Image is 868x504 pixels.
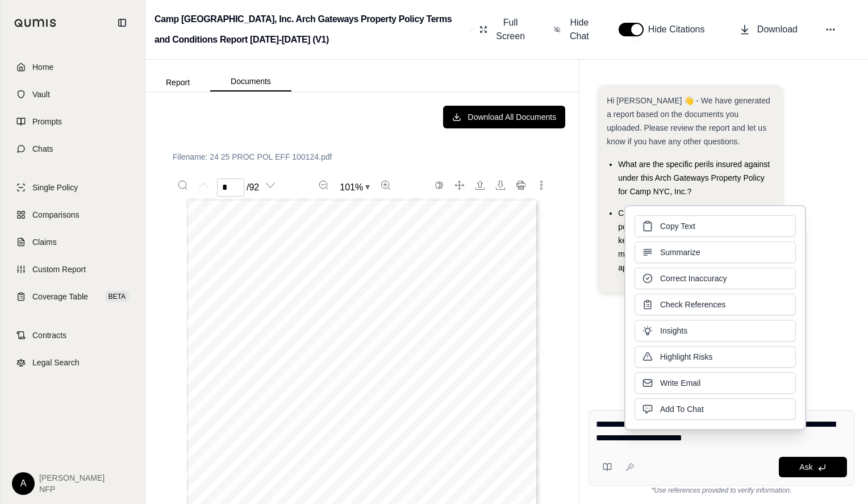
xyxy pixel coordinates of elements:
[443,106,566,128] button: Download All Documents
[32,89,50,100] span: Vault
[32,236,57,248] span: Claims
[242,222,260,230] span: Arch
[660,247,700,258] span: Summarize
[432,391,452,398] span: MUST
[422,331,526,336] span: [STREET_ADDRESS][PERSON_NAME]
[39,484,105,495] span: NFP
[660,325,687,336] span: Insights
[326,436,362,441] span: "First Named
[432,228,489,236] span: Property Policy
[450,176,469,194] button: Full screen
[227,375,256,382] span: NOTICE:
[618,209,772,272] span: Can you provide a detailed summary of the policy limits and any applicable sublimits for key cove...
[331,391,345,398] span: THE
[7,284,138,309] a: Coverage TableBETA
[430,176,448,194] button: Switch to the dark theme
[635,215,796,237] button: Copy Text
[318,398,328,406] span: OF
[7,55,138,80] a: Home
[660,377,700,389] span: Write Email
[32,291,88,302] span: Coverage Table
[382,391,397,398] span: AND
[424,338,502,343] span: [GEOGRAPHIC_DATA]-1107
[549,11,596,48] button: Hide Chat
[757,23,798,36] span: Download
[261,375,495,382] span: THESE POLICY FORMS AND THE APPLICABLE RATES ARE EXEMPT
[113,14,131,32] button: Collapse sidebar
[635,268,796,289] button: Correct Inaccuracy
[32,143,53,155] span: Chats
[7,202,138,227] a: Comparisons
[227,391,280,398] span: REGULATIONS.
[618,160,770,196] span: What are the specific perils insured against under this Arch Gateways Property Policy for Camp NY...
[635,372,796,394] button: Write Email
[567,16,591,43] span: Hide Chat
[365,436,415,441] span: Insured") including
[635,320,796,341] button: Insights
[287,391,325,398] span: HOWEVER,
[335,178,374,197] button: Zoom document
[265,223,295,231] span: Insurance
[194,176,212,194] button: Previous page
[39,472,105,484] span: [PERSON_NAME]
[457,436,467,441] span: and
[635,294,796,315] button: Check References
[227,338,354,343] span: [US_STATE][GEOGRAPHIC_DATA][US_STATE]
[155,9,465,50] h2: Camp [GEOGRAPHIC_DATA], Inc. Arch Gateways Property Policy Terms and Conditions Report [DATE]-[DA...
[334,248,355,263] span: rch
[458,398,474,406] span: LAW
[244,468,302,474] span: [STREET_ADDRESS]
[335,357,390,365] span: DECLARATIONS
[335,398,349,406] span: THE
[419,436,428,441] span: any
[293,436,311,441] span: (herein
[210,72,291,91] button: Documents
[512,176,530,194] button: Print
[446,344,510,349] span: Tel: [PHONE_NUMBER]
[105,291,129,302] span: BETA
[303,289,420,297] span: ARCH INSURANCE COMPANY
[434,220,486,228] span: Arch Gateway
[266,398,310,406] span: STANDARDS
[332,273,351,281] span: Arch
[244,443,496,448] span: companies or corporations as now exist or may hereafter be incorporated, constituted or acquired,
[607,96,770,146] span: Hi [PERSON_NAME] 👋 - We have generated a report based on the documents you uploaded. Please revie...
[174,176,192,194] button: Search
[7,136,138,161] a: Chats
[660,220,695,232] span: Copy Text
[12,472,35,495] div: A
[173,151,552,163] p: Filename: 24 25 PROC POL EFF 100124.pdf
[32,116,62,127] span: Prompts
[32,357,80,368] span: Legal Search
[635,241,796,263] button: Summarize
[263,436,325,441] span: [GEOGRAPHIC_DATA],
[483,391,497,398] span: THE
[236,222,239,230] span: A
[799,463,812,472] span: Ask
[7,257,138,282] a: Custom Report
[409,398,450,406] span: INSURANCE
[281,436,289,441] span: Inc
[779,457,847,477] button: Ask
[301,304,434,310] span: (A [US_STATE] Corporation. Herein the "Company")
[660,299,725,310] span: Check References
[227,331,252,336] span: Suite 900
[314,247,322,263] span: z-
[244,436,259,441] span: Camp
[261,176,279,194] button: Next page
[532,176,550,194] button: More actions
[471,436,497,441] span: subsidiary
[589,486,854,495] div: *Use references provided to verify information.
[244,422,270,428] span: INSURED
[365,250,418,263] span: Insurance
[244,488,269,494] span: BROKER
[403,391,427,398] span: RATES
[32,61,53,73] span: Home
[228,324,285,330] span: [STREET_ADDRESS]
[145,73,210,91] button: Report
[7,350,138,375] a: Legal Search
[227,422,233,428] span: A.
[231,222,237,230] span: 4.
[32,209,79,220] span: Comparisons
[436,318,496,323] span: Administrative Address:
